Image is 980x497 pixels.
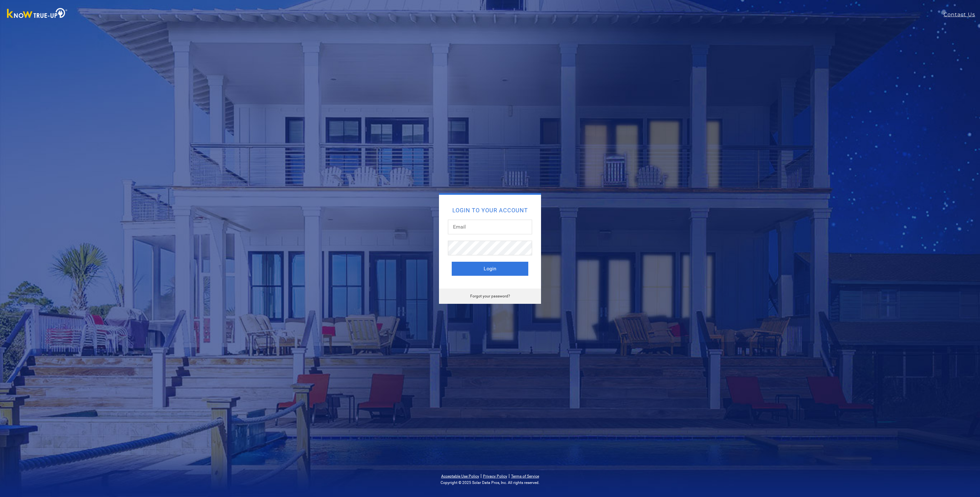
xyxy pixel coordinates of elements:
span: | [509,473,510,479]
span: | [480,473,482,479]
a: Privacy Policy [483,474,507,479]
a: Contact Us [944,11,980,18]
a: Acceptable Use Policy [441,474,479,479]
button: Login [452,262,528,276]
img: Know True-Up [4,7,71,21]
h2: Login to your account [452,208,528,213]
input: Email [448,220,532,234]
a: Forgot your password? [470,294,510,298]
a: Terms of Service [511,474,539,479]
